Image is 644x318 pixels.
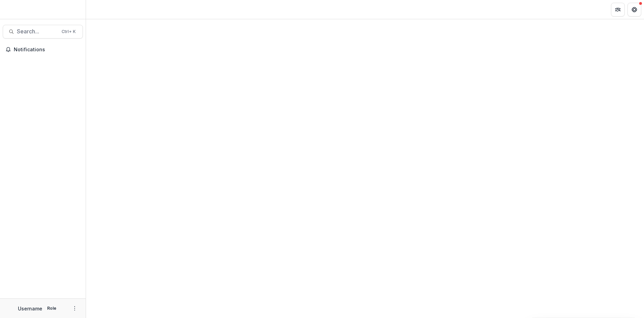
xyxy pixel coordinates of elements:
button: Notifications [3,44,83,55]
span: Search... [17,28,57,35]
div: Ctrl + K [60,28,77,35]
button: Partners [611,3,625,17]
button: More [71,304,79,312]
span: Notifications [14,47,80,53]
button: Get Help [627,3,641,17]
p: Role [45,305,58,311]
p: Username [18,305,42,312]
button: Search... [3,25,83,39]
